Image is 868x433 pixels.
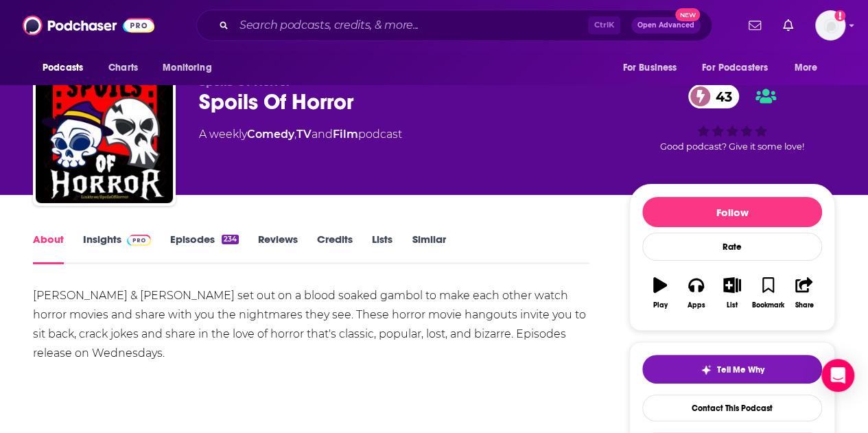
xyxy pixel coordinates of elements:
[786,268,822,318] button: Share
[234,14,588,36] input: Search podcasts, credits, & more...
[752,301,784,309] div: Bookmark
[163,58,211,78] span: Monitoring
[43,58,83,78] span: Podcasts
[247,128,294,141] a: Comedy
[777,14,799,37] a: Show notifications dropdown
[296,128,312,141] a: TV
[660,141,804,152] span: Good podcast? Give it some love!
[743,14,766,37] a: Show notifications dropdown
[714,268,750,318] button: List
[127,235,151,246] img: Podchaser Pro
[199,126,402,143] div: A weekly podcast
[153,55,229,81] button: open menu
[613,55,694,81] button: open menu
[688,301,705,309] div: Apps
[317,233,353,264] a: Credits
[688,84,739,108] a: 43
[795,58,818,78] span: More
[642,355,822,384] button: tell me why sparkleTell Me Why
[33,233,64,264] a: About
[412,233,445,264] a: Similar
[834,10,845,21] svg: Add a profile image
[821,359,854,392] div: Open Intercom Messenger
[693,55,788,81] button: open menu
[33,286,589,363] div: [PERSON_NAME] & [PERSON_NAME] set out on a blood soaked gambol to make each other watch horror mo...
[795,301,813,309] div: Share
[108,58,138,78] span: Charts
[815,10,845,40] img: User Profile
[642,197,822,227] button: Follow
[372,233,392,264] a: Lists
[83,233,151,264] a: InsightsPodchaser Pro
[629,75,835,161] div: 43Good podcast? Give it some love!
[642,268,678,318] button: Play
[622,58,677,78] span: For Business
[33,55,101,81] button: open menu
[631,17,701,34] button: Open AdvancedNew
[23,12,154,38] img: Podchaser - Follow, Share and Rate Podcasts
[333,128,358,141] a: Film
[642,233,822,261] div: Rate
[702,84,739,108] span: 43
[642,395,822,421] a: Contact This Podcast
[675,8,700,21] span: New
[815,10,845,40] button: Show profile menu
[196,10,712,41] div: Search podcasts, credits, & more...
[312,128,333,141] span: and
[653,301,668,309] div: Play
[701,364,712,375] img: tell me why sparkle
[637,22,694,29] span: Open Advanced
[222,235,239,244] div: 234
[294,128,296,141] span: ,
[678,268,714,318] button: Apps
[750,268,786,318] button: Bookmark
[258,233,298,264] a: Reviews
[785,55,835,81] button: open menu
[36,66,173,203] img: Spoils Of Horror
[702,58,768,78] span: For Podcasters
[727,301,738,309] div: List
[815,10,845,40] span: Logged in as emilyjherman
[588,16,620,34] span: Ctrl K
[717,364,764,375] span: Tell Me Why
[99,55,146,81] a: Charts
[170,233,239,264] a: Episodes234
